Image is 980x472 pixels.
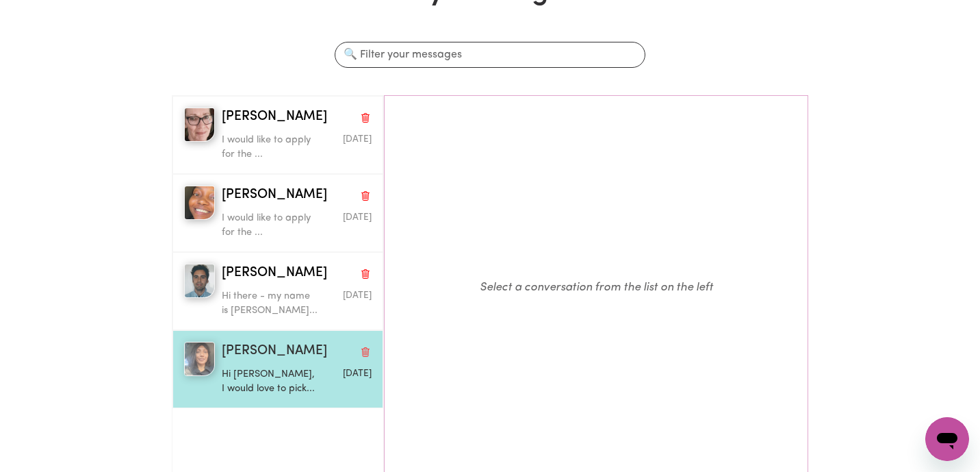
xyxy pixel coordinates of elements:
button: Elver Cindy K[PERSON_NAME]Delete conversationHi [PERSON_NAME], I would love to pick...Message sen... [172,330,383,408]
span: [PERSON_NAME] [222,108,327,127]
em: Select a conversation from the list on the left [480,282,713,293]
iframe: Button to launch messaging window [925,417,969,461]
span: Message sent on September 3, 2025 [343,213,372,222]
span: [PERSON_NAME] [222,264,327,284]
span: Message sent on July 0, 2025 [343,369,372,378]
button: Delete conversation [359,186,372,204]
span: [PERSON_NAME] [222,186,327,206]
img: James S [184,264,216,298]
button: Clare W[PERSON_NAME]Delete conversationI would like to apply for the ...Message sent on September... [172,96,383,174]
span: Message sent on September 5, 2025 [343,135,372,144]
button: Delete conversation [359,343,372,360]
span: [PERSON_NAME] [222,342,327,362]
p: Hi there - my name is [PERSON_NAME]... [222,289,322,319]
p: Hi [PERSON_NAME], I would love to pick... [222,367,322,397]
button: Delete conversation [359,264,372,282]
span: Message sent on August 5, 2025 [343,291,372,300]
p: I would like to apply for the ... [222,211,322,240]
img: Clare W [184,108,216,142]
img: Elver Cindy K [184,342,216,376]
button: James S[PERSON_NAME]Delete conversationHi there - my name is [PERSON_NAME]...Message sent on Augu... [172,252,383,330]
button: Natasha K[PERSON_NAME]Delete conversationI would like to apply for the ...Message sent on Septemb... [172,174,383,252]
img: Natasha K [184,186,216,220]
input: 🔍 Filter your messages [335,42,645,68]
p: I would like to apply for the ... [222,133,322,162]
button: Delete conversation [359,108,372,126]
